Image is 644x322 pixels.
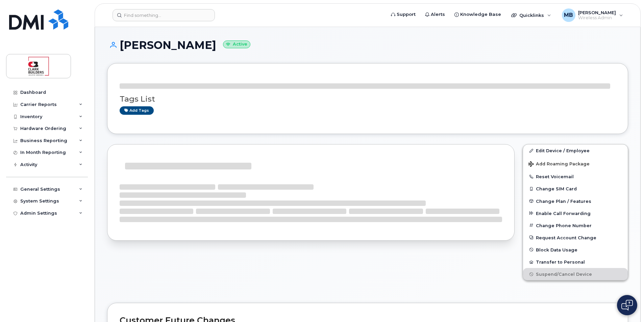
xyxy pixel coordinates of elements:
[523,183,628,195] button: Change SIM Card
[536,211,591,216] span: Enable Call Forwarding
[523,157,628,170] button: Add Roaming Package
[523,207,628,219] button: Enable Call Forwarding
[223,41,250,48] small: Active
[523,195,628,207] button: Change Plan / Features
[523,170,628,183] button: Reset Voicemail
[528,161,590,168] span: Add Roaming Package
[523,144,628,157] a: Edit Device / Employee
[120,106,154,115] a: Add tags
[536,198,591,204] span: Change Plan / Features
[536,272,592,277] span: Suspend/Cancel Device
[523,232,628,244] button: Request Account Change
[621,300,633,311] img: Open chat
[523,244,628,256] button: Block Data Usage
[523,219,628,232] button: Change Phone Number
[120,95,616,103] h3: Tags List
[523,256,628,268] button: Transfer to Personal
[107,39,628,51] h1: [PERSON_NAME]
[523,268,628,280] button: Suspend/Cancel Device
